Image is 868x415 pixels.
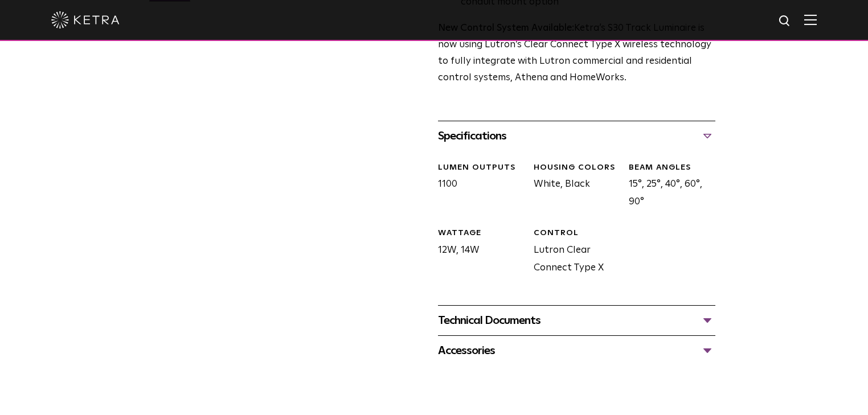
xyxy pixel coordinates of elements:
div: 15°, 25°, 40°, 60°, 90° [620,162,715,211]
img: Hamburger%20Nav.svg [804,14,817,25]
div: LUMEN OUTPUTS [438,162,525,174]
div: HOUSING COLORS [534,162,620,174]
div: Accessories [438,342,715,360]
div: WATTAGE [438,228,525,239]
img: ketra-logo-2019-white [51,11,120,28]
div: White, Black [525,162,620,211]
p: Ketra’s S30 Track Luminaire is now using Lutron’s Clear Connect Type X wireless technology to ful... [438,20,715,87]
div: Specifications [438,127,715,145]
div: 1100 [429,162,525,211]
div: 12W, 14W [429,228,525,277]
div: Lutron Clear Connect Type X [525,228,620,277]
div: BEAM ANGLES [629,162,715,174]
div: Technical Documents [438,311,715,330]
div: CONTROL [534,228,620,239]
img: search icon [778,14,792,28]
